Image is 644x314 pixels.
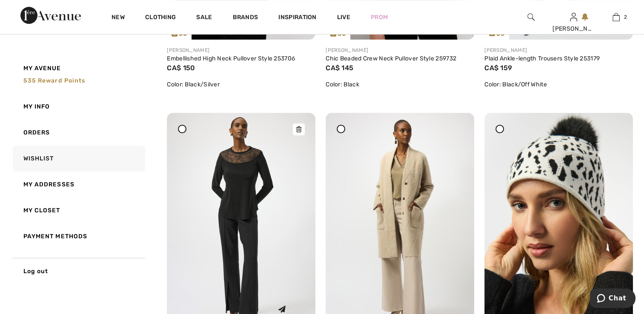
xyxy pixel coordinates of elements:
[11,171,145,197] a: My Addresses
[11,120,145,146] a: Orders
[337,13,350,22] a: Live
[233,14,258,23] a: Brands
[371,13,388,22] a: Prom
[326,64,353,72] span: CA$ 145
[484,55,600,62] a: Plaid Ankle-length Trousers Style 253179
[595,12,637,22] a: 2
[167,46,315,54] div: [PERSON_NAME]
[20,7,81,24] img: 1ère Avenue
[167,55,295,62] a: Embellished High Neck Pullover Style 253706
[145,14,176,23] a: Clothing
[167,80,315,89] div: Color: Black/Silver
[590,288,635,310] iframe: Opens a widget where you can chat to one of our agents
[484,64,512,72] span: CA$ 159
[11,258,145,284] a: Log out
[112,14,125,23] a: New
[23,77,86,84] span: 535 Reward points
[326,46,474,54] div: [PERSON_NAME]
[624,13,627,21] span: 2
[527,12,535,22] img: search the website
[11,146,145,171] a: Wishlist
[11,94,145,120] a: My Info
[613,12,620,22] img: My Bag
[11,223,145,249] a: Payment Methods
[326,80,474,89] div: Color: Black
[278,14,316,23] span: Inspiration
[552,24,594,33] div: [PERSON_NAME]
[570,12,577,22] img: My Info
[570,13,577,21] a: Sign In
[196,14,212,23] a: Sale
[484,80,633,89] div: Color: Black/Off White
[23,64,61,73] span: My Avenue
[11,197,145,223] a: My Closet
[484,46,633,54] div: [PERSON_NAME]
[326,55,456,62] a: Chic Beaded Crew Neck Pullover Style 259732
[167,64,195,72] span: CA$ 150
